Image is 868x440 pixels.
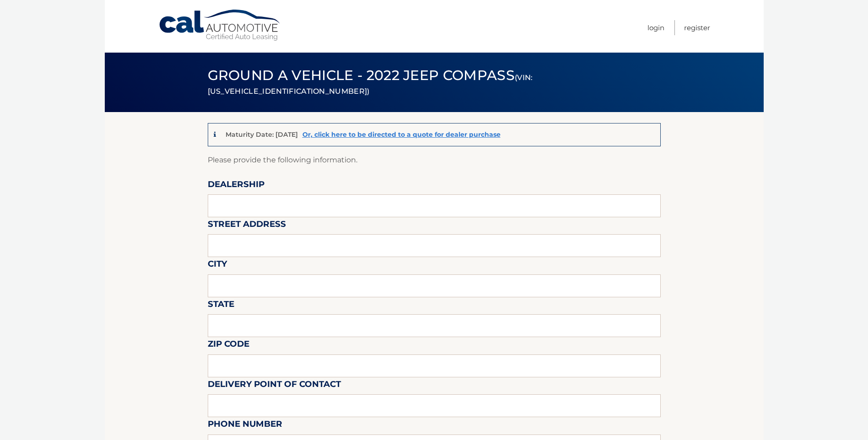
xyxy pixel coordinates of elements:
label: Street Address [208,217,286,234]
a: Register [684,20,710,35]
span: Ground a Vehicle - 2022 Jeep Compass [208,67,533,97]
p: Maturity Date: [DATE] [226,130,298,139]
label: Zip Code [208,337,249,354]
a: Login [647,20,664,35]
label: Phone Number [208,417,282,434]
a: Cal Automotive [158,9,282,42]
label: State [208,297,234,314]
label: Dealership [208,177,264,194]
p: Please provide the following information. [208,154,661,166]
label: City [208,257,227,274]
small: (VIN: [US_VEHICLE_IDENTIFICATION_NUMBER]) [208,73,533,96]
a: Or, click here to be directed to a quote for dealer purchase [302,130,501,139]
label: Delivery Point of Contact [208,377,341,394]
